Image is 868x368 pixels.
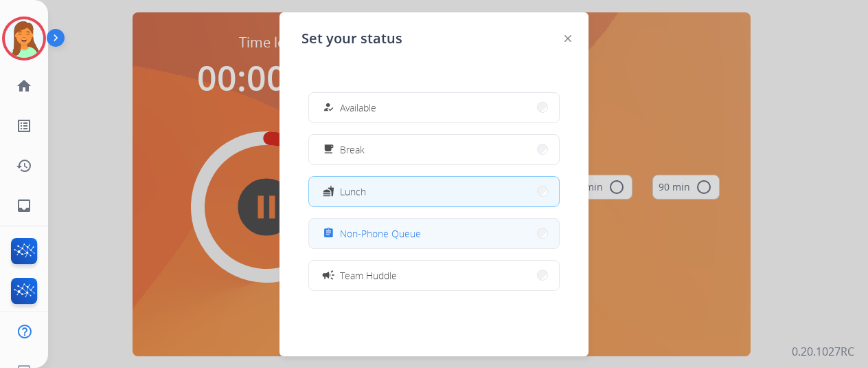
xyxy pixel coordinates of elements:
mat-icon: campaign [321,268,335,282]
span: Lunch [340,184,366,199]
mat-icon: assignment [323,228,334,239]
img: avatar [5,19,43,58]
mat-icon: fastfood [323,186,334,197]
img: close-button [564,35,571,42]
span: Set your status [301,29,402,48]
span: Break [340,142,365,157]
mat-icon: history [16,158,32,174]
mat-icon: free_breakfast [323,144,334,155]
mat-icon: list_alt [16,118,32,134]
span: Non-Phone Queue [340,226,421,241]
button: Break [309,135,559,164]
mat-icon: how_to_reg [323,102,334,113]
button: Lunch [309,177,559,206]
button: Available [309,93,559,122]
button: Non-Phone Queue [309,219,559,248]
button: Team Huddle [309,261,559,290]
mat-icon: home [16,78,32,94]
span: Available [340,100,376,115]
p: 0.20.1027RC [792,343,854,360]
mat-icon: inbox [16,197,32,214]
span: Team Huddle [340,268,397,283]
